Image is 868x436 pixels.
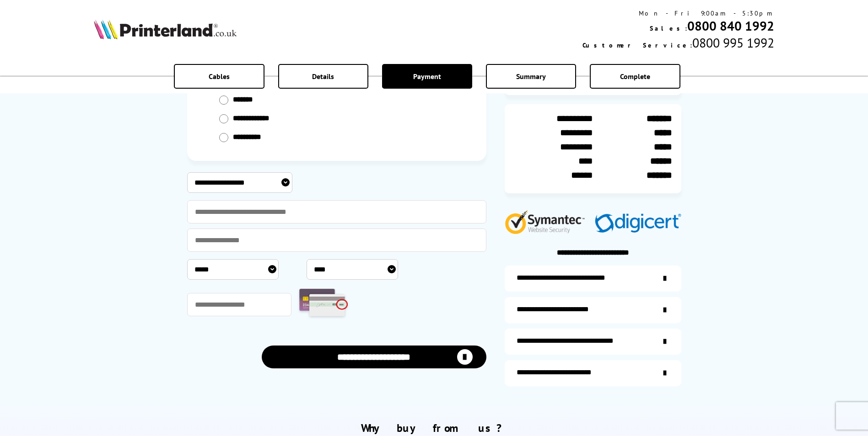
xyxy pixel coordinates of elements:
span: Payment [413,72,441,81]
span: Sales: [650,24,687,32]
span: Summary [516,72,546,81]
a: additional-cables [505,329,681,355]
span: Details [312,72,334,81]
h2: Why buy from us? [94,421,774,435]
a: additional-ink [505,266,681,292]
a: secure-website [505,360,681,386]
span: Customer Service: [582,41,692,49]
span: 0800 995 1992 [692,34,774,51]
span: Cables [209,72,230,81]
a: items-arrive [505,297,681,323]
img: Printerland Logo [94,19,237,39]
a: 0800 840 1992 [687,17,774,34]
span: Complete [620,72,650,81]
div: Mon - Fri 9:00am - 5:30pm [582,9,774,17]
